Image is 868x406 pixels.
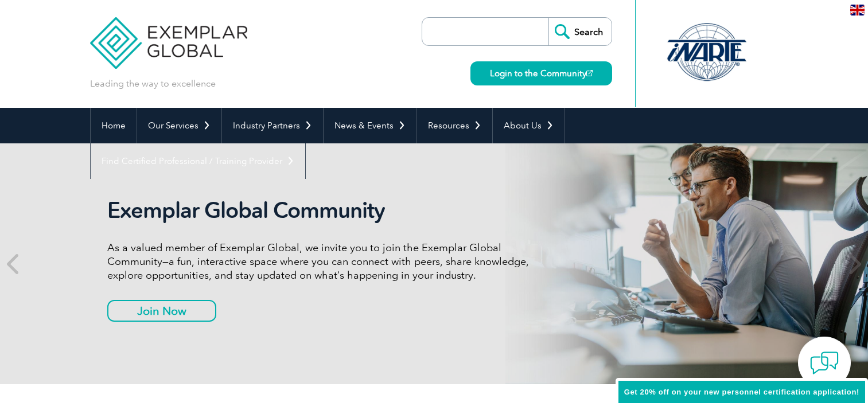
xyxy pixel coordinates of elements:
[91,143,305,179] a: Find Certified Professional / Training Provider
[107,197,538,224] h2: Exemplar Global Community
[417,108,492,143] a: Resources
[548,18,612,45] input: Search
[850,5,865,15] img: en
[810,349,839,377] img: contact-chat.png
[493,108,565,143] a: About Us
[324,108,417,143] a: News & Events
[137,108,221,143] a: Our Services
[107,241,538,282] p: As a valued member of Exemplar Global, we invite you to join the Exemplar Global Community—a fun,...
[90,77,216,90] p: Leading the way to excellence
[107,300,216,322] a: Join Now
[91,108,137,143] a: Home
[586,70,593,76] img: open_square.png
[470,61,612,85] a: Login to the Community
[222,108,323,143] a: Industry Partners
[624,388,859,396] span: Get 20% off on your new personnel certification application!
